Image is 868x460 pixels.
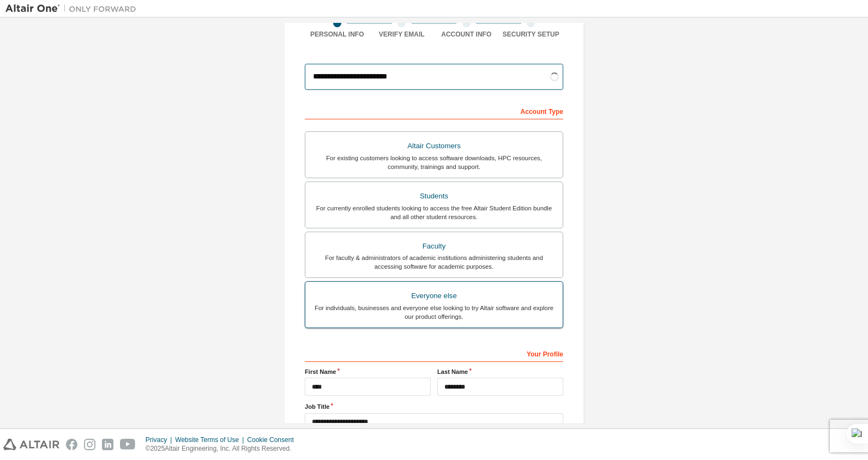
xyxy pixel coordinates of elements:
p: © 2025 Altair Engineering, Inc. All Rights Reserved. [146,444,300,453]
div: Altair Customers [312,138,556,154]
div: Your Profile [305,344,563,362]
img: youtube.svg [120,439,136,450]
div: Personal Info [305,30,370,39]
img: linkedin.svg [102,439,113,450]
img: altair_logo.svg [3,439,59,450]
div: Security Setup [499,30,564,39]
img: instagram.svg [84,439,95,450]
div: Students [312,189,556,204]
div: Website Terms of Use [175,435,247,444]
label: Last Name [437,367,563,376]
div: For faculty & administrators of academic institutions administering students and accessing softwa... [312,253,556,271]
div: Everyone else [312,288,556,304]
div: Privacy [146,435,175,444]
div: For currently enrolled students looking to access the free Altair Student Edition bundle and all ... [312,204,556,221]
label: First Name [305,367,431,376]
div: Account Type [305,102,563,119]
div: For existing customers looking to access software downloads, HPC resources, community, trainings ... [312,154,556,171]
div: Faculty [312,239,556,254]
div: Cookie Consent [247,435,300,444]
div: Verify Email [370,30,435,39]
div: For individuals, businesses and everyone else looking to try Altair software and explore our prod... [312,304,556,321]
label: Job Title [305,402,563,411]
img: Altair One [5,3,142,14]
img: facebook.svg [66,439,77,450]
div: Account Info [434,30,499,39]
